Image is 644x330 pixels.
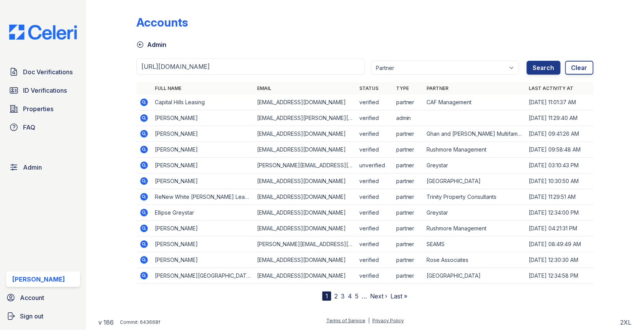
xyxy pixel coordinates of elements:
[3,290,83,305] a: Account
[254,126,356,142] td: [EMAIL_ADDRESS][DOMAIN_NAME]
[393,189,424,205] td: partner
[424,173,526,189] td: [GEOGRAPHIC_DATA]
[348,292,352,300] a: 4
[152,252,254,268] td: [PERSON_NAME]
[356,205,393,221] td: verified
[356,82,393,95] th: Status
[152,189,254,205] td: ReNew White [PERSON_NAME] Leasing
[393,173,424,189] td: partner
[254,82,356,95] th: Email
[424,268,526,284] td: [GEOGRAPHIC_DATA]
[355,292,359,300] a: 5
[326,318,365,323] a: Terms of Service
[424,158,526,173] td: Greystar
[424,237,526,252] td: SEAMS
[362,292,367,301] span: …
[254,221,356,237] td: [EMAIL_ADDRESS][DOMAIN_NAME]
[152,173,254,189] td: [PERSON_NAME]
[152,95,254,110] td: Capital Hills Leasing
[526,237,594,252] td: [DATE] 08:49:49 AM
[526,158,594,173] td: [DATE] 03:10:43 PM
[334,292,338,300] a: 2
[254,252,356,268] td: [EMAIL_ADDRESS][DOMAIN_NAME]
[356,173,393,189] td: verified
[424,205,526,221] td: Greystar
[254,110,356,126] td: [EMAIL_ADDRESS][PERSON_NAME][DOMAIN_NAME]
[621,318,632,327] div: 2XL
[23,163,42,172] span: Admin
[3,25,83,40] img: CE_Logo_Blue-a8612792a0a2168367f1c8372b55b34899dd931a85d93a1a3d3e32e68fde9ad4.png
[254,205,356,221] td: [EMAIL_ADDRESS][DOMAIN_NAME]
[12,275,65,284] div: [PERSON_NAME]
[23,86,67,95] span: ID Verifications
[526,205,594,221] td: [DATE] 12:34:00 PM
[526,142,594,158] td: [DATE] 09:58:48 AM
[526,126,594,142] td: [DATE] 09:41:26 AM
[152,126,254,142] td: [PERSON_NAME]
[356,221,393,237] td: verified
[393,126,424,142] td: partner
[136,40,166,49] a: Admin
[254,189,356,205] td: [EMAIL_ADDRESS][DOMAIN_NAME]
[424,221,526,237] td: Rushmore Management
[356,142,393,158] td: verified
[393,268,424,284] td: partner
[136,15,188,29] div: Accounts
[120,319,160,325] div: Commit: 643668f
[372,318,404,323] a: Privacy Policy
[393,110,424,126] td: admin
[424,126,526,142] td: Ghan and [PERSON_NAME] Multifamily
[565,61,594,75] a: Clear
[322,292,331,301] div: 1
[98,318,114,327] a: v 186
[526,95,594,110] td: [DATE] 11:01:37 AM
[152,110,254,126] td: [PERSON_NAME]
[341,292,345,300] a: 3
[527,61,561,75] button: Search
[356,126,393,142] td: verified
[152,158,254,173] td: [PERSON_NAME]
[526,189,594,205] td: [DATE] 11:29:51 AM
[23,67,73,77] span: Doc Verifications
[152,237,254,252] td: [PERSON_NAME]
[254,173,356,189] td: [EMAIL_ADDRESS][DOMAIN_NAME]
[424,95,526,110] td: CAF Management
[254,268,356,284] td: [EMAIL_ADDRESS][DOMAIN_NAME]
[526,252,594,268] td: [DATE] 12:30:30 AM
[254,142,356,158] td: [EMAIL_ADDRESS][DOMAIN_NAME]
[152,221,254,237] td: [PERSON_NAME]
[526,110,594,126] td: [DATE] 11:29:40 AM
[356,189,393,205] td: verified
[356,95,393,110] td: verified
[526,173,594,189] td: [DATE] 10:30:50 AM
[152,82,254,95] th: Full name
[393,237,424,252] td: partner
[6,64,80,80] a: Doc Verifications
[152,205,254,221] td: Ellipse Greystar
[6,120,80,135] a: FAQ
[424,142,526,158] td: Rushmore Management
[526,221,594,237] td: [DATE] 04:21:31 PM
[6,101,80,117] a: Properties
[393,205,424,221] td: partner
[356,237,393,252] td: verified
[20,312,43,321] span: Sign out
[424,252,526,268] td: Rose Associates
[3,308,83,324] a: Sign out
[152,142,254,158] td: [PERSON_NAME]
[356,252,393,268] td: verified
[20,293,44,302] span: Account
[136,58,365,75] input: Search by first name, last name, or email
[424,189,526,205] td: Trinity Property Consultants
[152,268,254,284] td: [PERSON_NAME][GEOGRAPHIC_DATA]
[23,123,35,132] span: FAQ
[23,104,53,113] span: Properties
[393,252,424,268] td: partner
[526,268,594,284] td: [DATE] 12:34:58 PM
[393,142,424,158] td: partner
[6,160,80,175] a: Admin
[6,83,80,98] a: ID Verifications
[368,318,370,323] div: |
[254,237,356,252] td: [PERSON_NAME][EMAIL_ADDRESS][PERSON_NAME][DOMAIN_NAME]
[356,268,393,284] td: verified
